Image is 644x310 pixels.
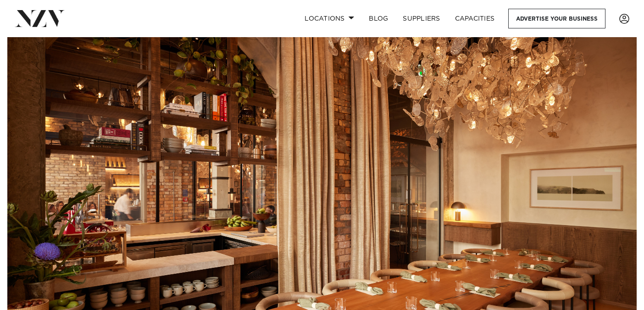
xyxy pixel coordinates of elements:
a: Locations [297,9,361,28]
a: Capacities [448,9,502,28]
a: SUPPLIERS [395,9,447,28]
a: Advertise your business [508,9,605,28]
img: nzv-logo.png [15,10,65,27]
a: BLOG [361,9,395,28]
